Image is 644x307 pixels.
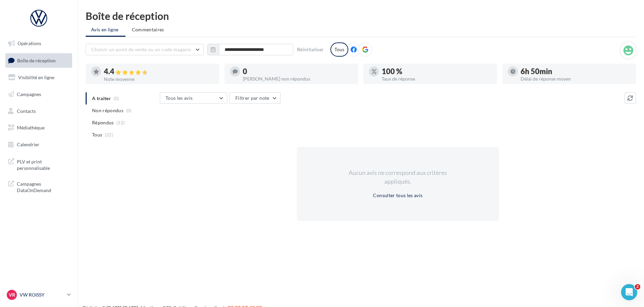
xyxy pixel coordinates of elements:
[132,26,164,33] span: Commentaires
[4,104,74,118] a: Contacts
[5,288,72,301] a: VR VW ROISSY
[521,68,631,75] div: 6h 50min
[160,92,227,104] button: Tous les avis
[230,92,281,104] button: Filtrer par note
[86,11,636,21] div: Boîte de réception
[116,120,125,125] span: (32)
[104,77,214,82] div: Note moyenne
[17,91,41,97] span: Campagnes
[17,108,36,114] span: Contacts
[20,291,64,298] p: VW ROISSY
[4,177,74,196] a: Campagnes DataOnDemand
[92,107,123,114] span: Non répondus
[166,95,193,101] span: Tous les avis
[243,76,353,81] div: [PERSON_NAME] non répondus
[17,57,56,63] span: Boîte de réception
[243,68,353,75] div: 0
[621,284,637,300] iframe: Intercom live chat
[17,157,69,172] span: PLV et print personnalisable
[4,70,74,85] a: Visibilité en ligne
[18,74,54,80] span: Visibilité en ligne
[105,132,113,137] span: (32)
[91,47,191,52] span: Choisir un point de vente ou un code magasin
[294,45,327,54] button: Réinitialiser
[9,291,15,298] span: VR
[17,179,69,194] span: Campagnes DataOnDemand
[17,142,39,147] span: Calendrier
[92,131,102,138] span: Tous
[521,76,631,81] div: Délai de réponse moyen
[18,40,41,46] span: Opérations
[104,68,214,75] div: 4.4
[340,168,456,186] div: Aucun avis ne correspond aux critères appliqués.
[126,108,132,113] span: (0)
[4,87,74,101] a: Campagnes
[86,44,204,55] button: Choisir un point de vente ou un code magasin
[4,154,74,174] a: PLV et print personnalisable
[92,119,114,126] span: Répondus
[382,76,492,81] div: Taux de réponse
[370,191,425,199] button: Consulter tous les avis
[17,125,45,130] span: Médiathèque
[4,53,74,68] a: Boîte de réception
[635,284,640,289] span: 2
[4,36,74,51] a: Opérations
[4,137,74,152] a: Calendrier
[4,121,74,135] a: Médiathèque
[330,42,348,57] div: Tous
[382,68,492,75] div: 100 %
